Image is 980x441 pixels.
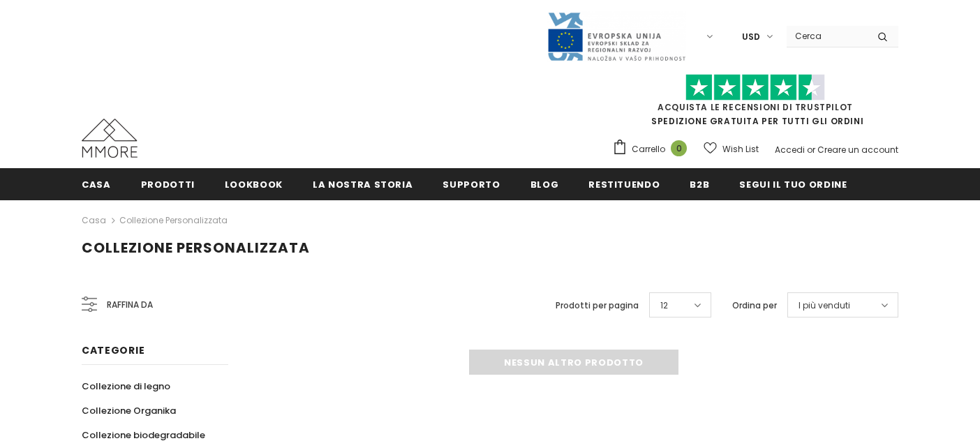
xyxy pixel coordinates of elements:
img: Casi MMORE [82,119,138,158]
span: 0 [671,140,687,156]
span: Casa [82,178,111,191]
span: Collezione di legno [82,380,170,393]
span: 12 [660,299,668,313]
span: Carrello [632,142,665,156]
label: Prodotti per pagina [556,299,639,313]
a: Collezione personalizzata [119,214,228,226]
a: Collezione di legno [82,374,170,398]
span: USD [742,30,760,44]
a: Prodotti [141,168,195,200]
span: Categorie [82,343,144,357]
a: supporto [443,168,500,200]
span: I più venduti [799,299,850,313]
label: Ordina per [732,299,777,313]
span: Blog [530,178,559,191]
a: Acquista le recensioni di TrustPilot [658,101,853,113]
a: Restituendo [588,168,660,200]
span: Lookbook [225,178,283,191]
span: Collezione Organika [82,404,176,417]
a: Casa [82,168,111,200]
a: Blog [530,168,559,200]
span: B2B [690,178,709,191]
a: Wish List [704,137,759,161]
img: Javni Razpis [547,11,686,62]
span: Segui il tuo ordine [739,178,847,191]
span: SPEDIZIONE GRATUITA PER TUTTI GLI ORDINI [612,80,898,127]
span: Wish List [722,142,759,156]
a: B2B [690,168,709,200]
a: Creare un account [817,144,898,156]
img: Fidati di Pilot Stars [685,74,825,101]
span: supporto [443,178,500,191]
a: Carrello 0 [612,139,694,160]
a: Lookbook [225,168,283,200]
span: or [807,144,815,156]
span: Collezione personalizzata [82,238,310,257]
a: La nostra storia [313,168,413,200]
a: Javni Razpis [547,30,686,42]
span: Restituendo [588,178,660,191]
span: La nostra storia [313,178,413,191]
span: Prodotti [141,178,195,191]
a: Casa [82,212,106,229]
a: Segui il tuo ordine [739,168,847,200]
a: Collezione Organika [82,398,176,423]
a: Accedi [775,144,805,156]
input: Search Site [787,26,867,46]
span: Raffina da [107,297,153,313]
